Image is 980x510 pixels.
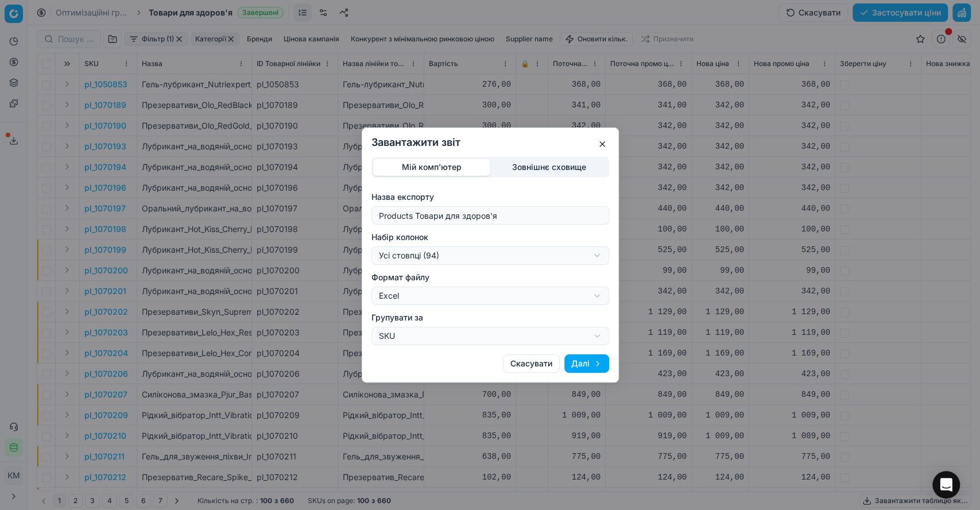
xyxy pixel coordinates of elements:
[371,272,609,283] label: Формат файлу
[371,312,609,323] label: Групувати за
[371,137,609,148] h2: Завантажити звіт
[371,191,609,203] label: Назва експорту
[564,354,609,373] button: Далі
[503,354,560,373] button: Скасувати
[371,231,609,243] label: Набір колонок
[373,159,490,176] button: Мій комп'ютер
[490,159,607,176] button: Зовнішнє сховище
